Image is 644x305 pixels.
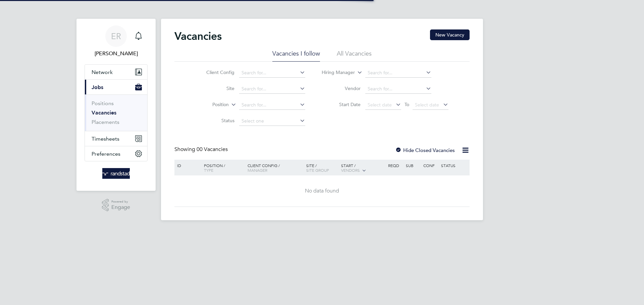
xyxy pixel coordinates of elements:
label: Vendor [322,85,361,91]
span: Network [92,69,113,75]
div: Conf [422,160,439,171]
input: Search for... [239,84,305,94]
img: randstad-logo-retina.png [102,168,130,179]
span: Select date [368,102,392,108]
div: Status [439,160,469,171]
button: New Vacancy [430,29,470,40]
div: Sub [404,160,422,171]
input: Select one [239,117,305,126]
button: Jobs [85,80,147,94]
a: Go to home page [85,168,148,179]
div: Site / [305,160,340,176]
span: Jobs [92,84,103,90]
button: Preferences [85,146,147,161]
button: Network [85,65,147,79]
span: Manager [248,167,267,173]
span: Engage [111,205,130,210]
input: Search for... [365,84,431,94]
label: Site [196,85,234,91]
input: Search for... [239,68,305,78]
span: Emilee Rajkumar [85,50,148,58]
span: Timesheets [92,136,119,142]
input: Search for... [239,100,305,110]
nav: Main navigation [76,19,156,191]
div: Start / [339,160,386,176]
span: ER [111,32,121,41]
a: Positions [92,100,114,106]
input: Search for... [365,68,431,78]
div: Position / [199,160,246,176]
h2: Vacancies [174,29,222,43]
label: Client Config [196,69,234,75]
button: Timesheets [85,131,147,146]
span: 00 Vacancies [197,146,228,153]
span: Type [204,167,213,173]
label: Start Date [322,101,361,107]
a: Vacancies [92,109,116,116]
label: Hiring Manager [316,69,355,76]
a: Placements [92,119,119,125]
span: Select date [415,102,439,108]
label: Position [190,101,229,108]
span: Powered by [111,199,130,205]
div: Client Config / [246,160,305,176]
li: Vacancies I follow [272,50,320,62]
label: Hide Closed Vacancies [395,147,455,153]
span: Preferences [92,151,120,157]
div: ID [175,160,199,171]
span: Site Group [306,167,329,173]
div: No data found [175,187,469,195]
div: Jobs [85,94,147,131]
li: All Vacancies [337,50,372,62]
label: Status [196,118,234,124]
div: Showing [174,146,229,153]
a: ER[PERSON_NAME] [85,25,148,58]
span: To [402,100,411,109]
span: Vendors [341,167,360,173]
a: Powered byEngage [102,199,130,212]
div: Reqd [386,160,404,171]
